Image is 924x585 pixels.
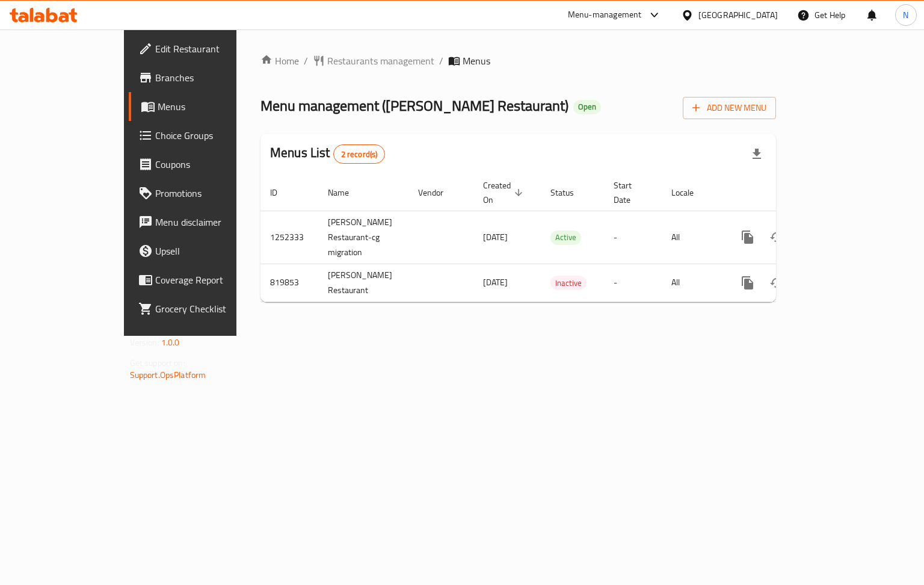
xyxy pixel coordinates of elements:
[483,229,508,245] span: [DATE]
[155,215,269,229] span: Menu disclaimer
[483,178,526,207] span: Created On
[698,8,778,22] div: [GEOGRAPHIC_DATA]
[155,302,269,316] span: Grocery Checklist
[573,100,601,114] div: Open
[662,264,724,302] td: All
[573,102,601,112] span: Open
[671,185,709,200] span: Locale
[733,268,762,297] button: more
[129,34,279,63] a: Edit Restaurant
[903,8,908,22] span: N
[463,54,490,68] span: Menus
[260,211,318,264] td: 1252333
[155,42,269,56] span: Edit Restaurant
[333,144,386,164] div: Total records count
[155,128,269,143] span: Choice Groups
[568,8,642,22] div: Menu-management
[604,264,662,302] td: -
[260,54,776,68] nav: breadcrumb
[155,157,269,172] span: Coupons
[260,92,568,119] span: Menu management ( [PERSON_NAME] Restaurant )
[327,54,434,68] span: Restaurants management
[129,150,279,179] a: Coupons
[683,97,776,119] button: Add New Menu
[270,185,293,200] span: ID
[130,335,159,350] span: Version:
[260,175,858,302] table: enhanced table
[762,223,791,252] button: Change Status
[334,149,385,160] span: 2 record(s)
[155,186,269,200] span: Promotions
[328,185,365,200] span: Name
[129,265,279,294] a: Coverage Report
[155,244,269,258] span: Upsell
[130,355,185,371] span: Get support on:
[550,185,590,200] span: Status
[270,144,385,164] h2: Menus List
[318,211,408,264] td: [PERSON_NAME] Restaurant-cg migration
[129,294,279,323] a: Grocery Checklist
[161,335,180,350] span: 1.0.0
[318,264,408,302] td: [PERSON_NAME] Restaurant
[304,54,308,68] li: /
[129,121,279,150] a: Choice Groups
[129,237,279,265] a: Upsell
[129,179,279,208] a: Promotions
[724,175,858,211] th: Actions
[129,63,279,92] a: Branches
[550,231,581,245] div: Active
[158,99,269,114] span: Menus
[260,264,318,302] td: 819853
[155,70,269,85] span: Branches
[130,367,206,383] a: Support.OpsPlatform
[550,276,587,290] div: Inactive
[129,92,279,121] a: Menus
[550,276,587,290] span: Inactive
[483,274,508,290] span: [DATE]
[155,273,269,287] span: Coverage Report
[614,178,647,207] span: Start Date
[550,231,581,244] span: Active
[604,211,662,264] td: -
[692,101,766,116] span: Add New Menu
[742,140,771,169] div: Export file
[418,185,459,200] span: Vendor
[733,223,762,252] button: more
[762,268,791,297] button: Change Status
[260,54,299,68] a: Home
[662,211,724,264] td: All
[129,208,279,237] a: Menu disclaimer
[313,54,434,68] a: Restaurants management
[439,54,443,68] li: /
